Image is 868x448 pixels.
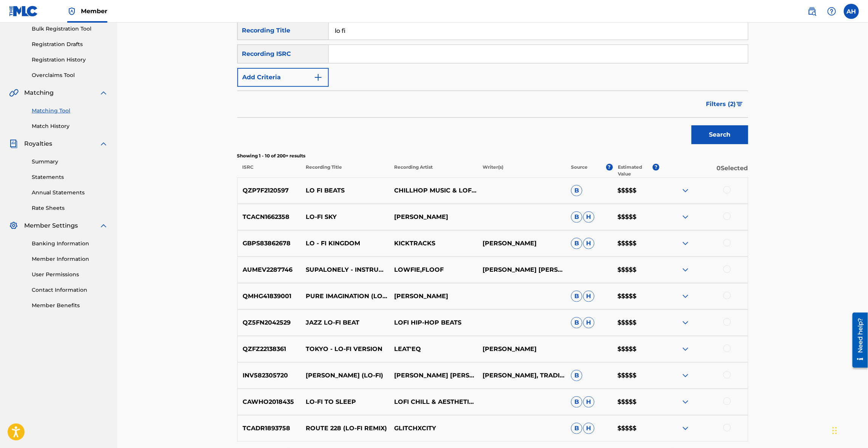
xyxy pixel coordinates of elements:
p: $$$$$ [613,186,659,195]
p: KICKTRACKS [389,239,478,248]
img: Matching [9,88,19,97]
span: H [583,317,594,328]
img: expand [681,239,690,248]
p: CHILLHOP MUSIC & LOFI SLEEP CHILL & STUDY [389,186,478,195]
p: Recording Title [300,164,389,177]
img: expand [99,139,108,148]
span: Filters ( 2 ) [706,100,736,109]
a: Overclaims Tool [32,71,108,79]
form: Search Form [237,21,748,148]
span: B [571,370,582,381]
p: INV582305720 [238,371,301,380]
img: expand [99,88,108,97]
p: ROUTE 228 (LO-FI REMIX) [301,424,389,433]
img: MLC Logo [9,6,38,17]
p: [PERSON_NAME] (LO-FI) [301,371,389,380]
img: expand [681,424,690,433]
img: 9d2ae6d4665cec9f34b9.svg [314,73,323,82]
button: Add Criteria [237,68,329,87]
img: help [827,7,836,16]
span: H [583,211,594,223]
p: LOFI CHILL & AESTHETIC MUSIC [389,397,478,406]
span: B [571,317,582,328]
a: Member Information [32,255,108,263]
p: $$$$$ [613,265,659,274]
p: Showing 1 - 10 of 200+ results [237,152,748,159]
p: LO - FI KINGDOM [301,239,389,248]
img: Top Rightsholder [67,7,76,16]
span: B [571,291,582,302]
p: $$$$$ [613,239,659,248]
img: expand [681,186,690,195]
a: Matching Tool [32,107,108,115]
img: Member Settings [9,221,18,230]
p: QZFZ22138361 [238,345,301,354]
span: Member [81,7,107,15]
img: expand [681,265,690,274]
button: Filters (2) [702,95,748,114]
p: [PERSON_NAME] [478,239,566,248]
span: B [571,185,582,196]
p: JAZZ LO-FI BEAT [301,318,389,327]
span: H [583,396,594,408]
span: B [571,211,582,223]
p: GLITCHXCITY [389,424,478,433]
img: expand [99,221,108,230]
a: User Permissions [32,271,108,279]
span: H [583,423,594,434]
img: expand [681,318,690,327]
p: [PERSON_NAME] [PERSON_NAME], [PERSON_NAME], [PERSON_NAME], [PERSON_NAME] [478,265,566,274]
div: Help [824,4,839,19]
a: Registration Drafts [32,40,108,48]
span: Member Settings [24,221,78,230]
img: Royalties [9,139,18,148]
a: Annual Statements [32,189,108,197]
a: Match History [32,122,108,130]
p: [PERSON_NAME] [478,345,566,354]
span: Matching [24,88,54,97]
p: PURE IMAGINATION (LO FI) [301,292,389,301]
img: filter [736,102,743,106]
p: $$$$$ [613,424,659,433]
span: B [571,423,582,434]
p: TCADR1893758 [238,424,301,433]
p: QZP7F2120597 [238,186,301,195]
p: $$$$$ [613,318,659,327]
a: Banking Information [32,240,108,248]
img: search [808,7,817,16]
a: Bulk Registration Tool [32,25,108,33]
p: LOFI HIP-HOP BEATS [389,318,478,327]
p: [PERSON_NAME] [PERSON_NAME] [389,371,478,380]
img: expand [681,345,690,354]
p: SUPALONELY - INSTRUMENTAL LO-FI [301,265,389,274]
img: expand [681,292,690,301]
a: Registration History [32,56,108,64]
p: $$$$$ [613,371,659,380]
p: QMHG41839001 [238,292,301,301]
span: ? [653,164,659,171]
p: $$$$$ [613,212,659,222]
iframe: Chat Widget [830,412,868,448]
p: $$$$$ [613,345,659,354]
p: CAWHO2018435 [238,397,301,406]
p: Writer(s) [478,164,566,177]
p: LO-FI SKY [301,212,389,222]
a: Public Search [805,4,820,19]
div: Drag [832,419,837,442]
span: B [571,238,582,249]
p: GBPS83862678 [238,239,301,248]
a: Member Benefits [32,302,108,309]
p: [PERSON_NAME] [389,292,478,301]
p: ISRC [237,164,301,177]
span: B [571,396,582,408]
a: Statements [32,173,108,181]
p: [PERSON_NAME] [389,212,478,222]
img: expand [681,397,690,406]
span: H [583,291,594,302]
p: Source [571,164,588,177]
p: LEAT'EQ [389,345,478,354]
p: $$$$$ [613,292,659,301]
p: QZ5FN2042529 [238,318,301,327]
